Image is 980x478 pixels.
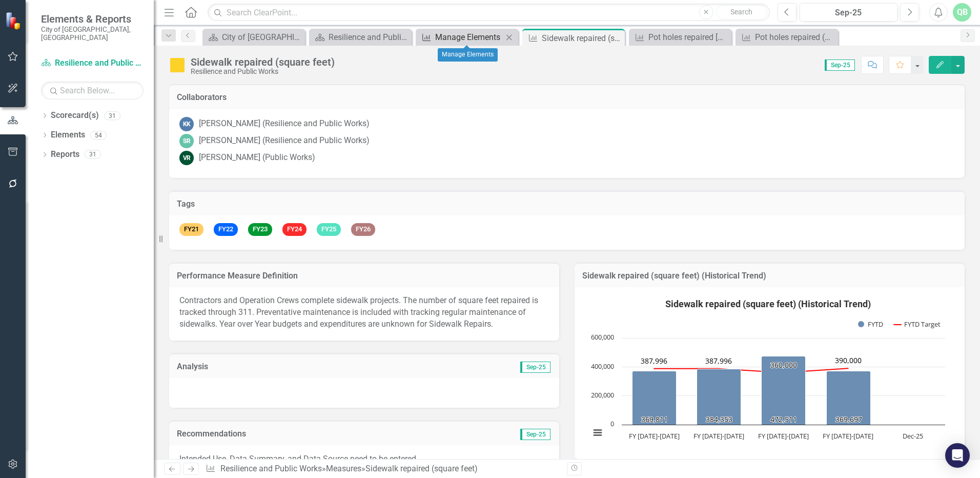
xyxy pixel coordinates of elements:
path: FY 2023-2024, 472,510.5. FYTD. [762,356,806,425]
input: Search Below... [41,82,144,99]
span: FY24 [282,223,307,236]
a: Resilience and Public Works [220,464,322,473]
svg: Interactive chart [585,295,950,449]
div: Pot holes repaired [DATE] of being reported (percent) [648,31,729,44]
text: FYTD [868,320,883,329]
div: 31 [104,111,120,120]
img: ClearPoint Strategy [5,12,23,30]
div: Resilience and Public Works [329,31,409,44]
a: Pot holes repaired [DATE] of being reported (percent) [631,31,729,44]
a: Resilience and Public Works [312,31,409,44]
div: » » [206,463,559,475]
text: 360,000 [770,360,797,370]
span: FY25 [317,223,341,236]
div: Sidewalk repaired (square feet) (Historical Trend). Highcharts interactive chart. [585,295,954,449]
text: FY [DATE]-[DATE] [629,431,680,441]
a: Pot holes repaired (number) [738,31,835,44]
path: FY 2024-2025, 369,696.5. FYTD. [827,371,871,425]
p: Intended Use, Data Summary, and Data Source need to be entered. [179,453,549,465]
h3: Performance Measure Definition [177,271,552,281]
button: Sep-25 [800,3,897,22]
text: 200,000 [591,390,614,400]
div: Sidewalk repaired (square feet) [365,464,478,473]
div: Sidewalk repaired (square feet) [542,32,622,45]
span: Sep-25 [825,59,855,71]
a: Elements [51,129,85,141]
a: Measures [326,464,361,473]
div: VR [179,151,194,165]
text: 472,511 [770,414,797,424]
div: Sidewalk repaired (square feet) [191,56,335,68]
text: FY [DATE]-[DATE] [693,431,744,441]
text: 387,996 [705,356,732,366]
div: 54 [90,131,107,140]
text: FYTD Target [904,320,941,329]
text: 369,811 [641,414,668,424]
small: City of [GEOGRAPHIC_DATA], [GEOGRAPHIC_DATA] [41,25,144,42]
span: Elements & Reports [41,13,144,25]
a: Manage Elements [418,31,503,44]
a: City of [GEOGRAPHIC_DATA] [205,31,302,44]
span: Sep-25 [520,429,550,440]
div: [PERSON_NAME] (Public Works) [199,152,315,164]
div: Sep-25 [803,7,894,19]
a: Scorecard(s) [51,110,99,122]
text: Dec-25 [903,431,923,441]
h3: Sidewalk repaired (square feet) (Historical Trend) [582,271,957,281]
span: Sep-25 [520,362,550,373]
text: Sidewalk repaired (square feet) (Historical Trend) [665,298,871,309]
span: Search [730,8,752,16]
a: Reports [51,149,79,161]
p: Contractors and Operation Crews complete sidewalk projects. The number of square feet repaired is... [179,295,549,330]
span: FY22 [214,223,238,236]
text: 384,353 [706,414,732,424]
text: 400,000 [591,362,614,371]
path: FY 2022-2023, 384,353. FYTD. [697,369,741,425]
div: Manage Elements [435,31,503,44]
div: [PERSON_NAME] (Resilience and Public Works) [199,135,370,147]
text: 387,996 [641,356,667,366]
text: FY [DATE]-[DATE] [823,431,873,441]
span: FY26 [351,223,375,236]
div: City of [GEOGRAPHIC_DATA] [222,31,302,44]
div: Resilience and Public Works [191,68,335,75]
span: FY23 [248,223,272,236]
button: Show FYTD [858,320,883,329]
path: FY 2021-2022, 369,811. FYTD. [632,371,677,425]
div: Open Intercom Messenger [945,443,970,468]
div: 31 [85,150,101,159]
text: 369,697 [835,414,862,424]
div: Manage Elements [438,48,498,62]
img: Caution [169,57,186,73]
button: Show FYTD Target [894,320,941,329]
div: SR [179,134,194,148]
h3: Recommendations [177,429,435,439]
a: Resilience and Public Works [41,57,144,69]
text: 390,000 [835,355,862,365]
div: [PERSON_NAME] (Resilience and Public Works) [199,118,370,130]
input: Search ClearPoint... [208,4,770,22]
button: QB [953,3,971,22]
h3: Tags [177,200,957,209]
div: KK [179,117,194,131]
h3: Analysis [177,362,364,371]
div: Pot holes repaired (number) [755,31,835,44]
text: 0 [610,419,614,428]
h3: Collaborators [177,93,957,102]
button: Search [716,5,767,19]
text: FY [DATE]-[DATE] [758,431,809,441]
g: FYTD, series 1 of 2. Bar series with 5 bars. [632,338,913,425]
text: 600,000 [591,332,614,342]
span: FY21 [179,223,203,236]
button: View chart menu, Sidewalk repaired (square feet) (Historical Trend) [590,426,605,440]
